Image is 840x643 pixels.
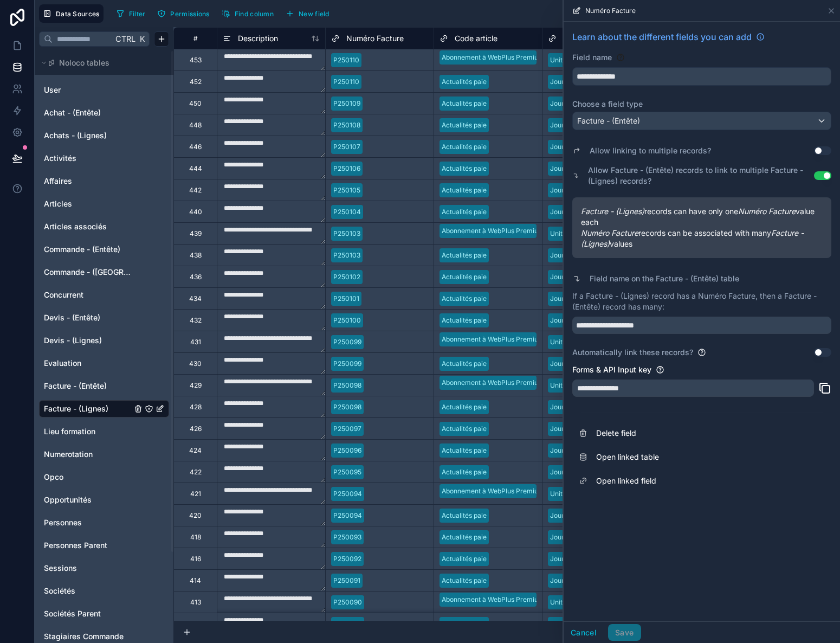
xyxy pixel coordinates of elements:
em: Facture - (Lignes) [581,207,644,216]
div: 421 [190,490,201,498]
a: Open linked field [572,469,831,493]
div: Actualités paie [442,511,487,520]
div: Jour [550,532,564,542]
span: Devis - (Entête) [44,312,100,323]
div: Abonnement à WebPlus Premium 1 an [442,335,558,344]
span: Facture - (Lignes) [44,403,108,414]
div: P250103 [333,250,360,260]
div: 428 [190,403,202,411]
span: Filter [129,10,146,18]
div: 444 [189,164,202,173]
a: Commande - ([GEOGRAPHIC_DATA]) [44,267,132,278]
div: Abonnement à WebPlus Premium 1 an [442,53,558,62]
div: P250100 [333,316,361,325]
label: Field name on the Facture - (Entête) table [590,273,739,284]
span: Articles [44,198,72,209]
div: P250106 [333,164,360,173]
div: P250097 [333,424,361,434]
button: Find column [218,5,277,22]
div: Jour [550,576,564,586]
div: 434 [189,294,202,303]
div: 438 [190,251,202,260]
span: Personnes Parent [44,540,107,551]
div: Actualités paie [442,207,487,217]
div: Jour [550,250,564,260]
div: 426 [190,425,202,433]
a: Sociétés [44,586,132,596]
div: P250098 [333,402,361,412]
div: 450 [189,99,202,108]
span: Ctrl [114,32,137,46]
em: Numéro Facture [581,228,638,237]
a: Sessions [44,563,132,574]
span: Noloco tables [59,57,109,68]
div: Abonnement à WebPlus Premium 1 an [442,595,558,605]
div: Jour [550,99,564,108]
a: Opco [44,472,132,483]
div: Devis - (Lignes) [39,332,169,349]
div: Actualités paie [442,77,487,87]
button: Noloco tables [39,55,163,70]
a: Lieu formation [44,426,132,437]
a: Commande - (Entête) [44,244,132,255]
div: Jour [550,294,564,304]
span: Delete field [596,428,752,439]
div: Personnes Parent [39,537,169,554]
div: Actualités paie [442,316,487,325]
div: Actualités paie [442,142,487,152]
div: P250099 [333,337,361,347]
div: P250107 [333,142,360,152]
label: Choose a field type [572,99,831,110]
div: 420 [189,511,202,520]
a: Devis - (Entête) [44,312,132,323]
span: Affaires [44,176,72,187]
button: Delete field [572,421,831,445]
div: Actualités paie [442,250,487,260]
div: Sociétés Parent [39,605,169,622]
span: Data Sources [56,10,100,18]
div: Actualités paie [442,99,487,108]
div: 418 [190,533,201,542]
div: Achat - (Entête) [39,104,169,121]
button: Filter [112,5,150,22]
div: Jour [550,467,564,477]
div: P250110 [333,77,359,87]
div: Lieu formation [39,423,169,440]
span: K [138,35,146,43]
div: P250108 [333,120,360,130]
a: Facture - (Entête) [44,381,132,391]
span: Opco [44,472,63,483]
div: Unité [550,597,566,607]
div: P250104 [333,207,361,217]
span: Concurrent [44,290,83,300]
a: Permissions [153,5,217,22]
div: User [39,81,169,99]
button: New field [282,5,333,22]
div: Actualités paie [442,467,487,477]
div: Jour [550,511,564,520]
div: 432 [190,316,202,325]
a: Achat - (Entête) [44,107,132,118]
a: Evaluation [44,358,132,369]
label: Field name [572,52,612,63]
button: Cancel [564,624,604,641]
div: Unité [550,381,566,390]
div: 431 [190,338,201,346]
a: Concurrent [44,290,132,300]
div: Sociétés [39,582,169,600]
div: Commande - (Lignes) [39,263,169,281]
div: Articles [39,195,169,213]
span: Activités [44,153,76,164]
div: Jour [550,164,564,173]
div: Abonnement à WebPlus Premium 1 an [442,378,558,388]
a: Stagiaires Commande [44,631,132,642]
div: P250093 [333,532,361,542]
span: Achats - (Lignes) [44,130,107,141]
div: 452 [190,78,202,86]
a: Personnes [44,517,132,528]
div: Numerotation [39,446,169,463]
div: Unité [550,229,566,239]
span: Description [238,33,278,44]
a: Sociétés Parent [44,608,132,619]
span: Opportunités [44,494,92,505]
